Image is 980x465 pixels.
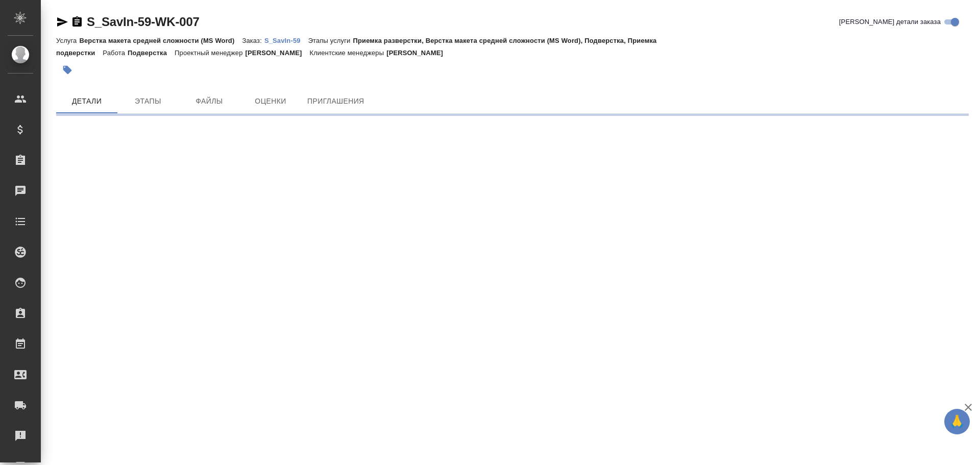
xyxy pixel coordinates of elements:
button: Скопировать ссылку для ЯМессенджера [56,16,68,28]
p: S_SavIn-59 [264,37,308,44]
p: Приемка разверстки, Верстка макета средней сложности (MS Word), Подверстка, Приемка подверстки [56,37,656,57]
button: 🙏 [944,409,970,434]
span: Файлы [185,95,234,108]
p: Работа [103,49,128,57]
p: Заказ: [242,37,264,44]
p: Услуга [56,37,79,44]
p: Клиентские менеджеры [309,49,386,57]
span: Детали [62,95,111,108]
p: [PERSON_NAME] [246,49,310,57]
button: Добавить тэг [56,59,79,81]
p: Подверстка [128,49,175,57]
span: Этапы [124,95,173,108]
p: Проектный менеджер [175,49,245,57]
button: Скопировать ссылку [71,16,83,28]
a: S_SavIn-59 [264,36,308,44]
span: 🙏 [948,411,966,432]
p: [PERSON_NAME] [386,49,451,57]
p: Этапы услуги [308,37,353,44]
span: Оценки [246,95,295,108]
a: S_SavIn-59-WK-007 [87,15,200,29]
span: Приглашения [307,95,364,108]
p: Верстка макета средней сложности (MS Word) [79,37,242,44]
span: [PERSON_NAME] детали заказа [839,17,941,27]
